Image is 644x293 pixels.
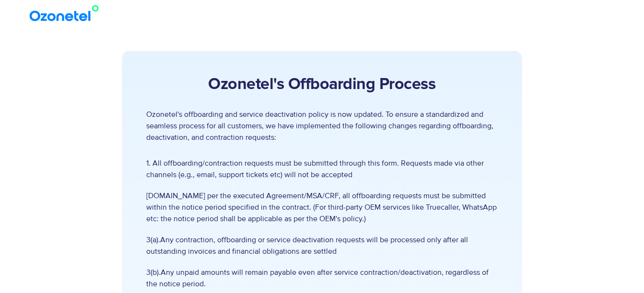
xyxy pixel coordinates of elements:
[146,158,498,180] span: 1. All offboarding/contraction requests must be submitted through this form. Requests made via ot...
[146,75,498,94] h2: Ozonetel's Offboarding Process
[146,190,498,225] span: [DOMAIN_NAME] per the executed Agreement/MSA/CRF, all offboarding requests must be submitted with...
[146,109,498,143] p: Ozonetel's offboarding and service deactivation policy is now updated. To ensure a standardized a...
[146,267,498,290] span: 3(b).Any unpaid amounts will remain payable even after service contraction/deactivation, regardle...
[146,234,498,257] span: 3(a).Any contraction, offboarding or service deactivation requests will be processed only after a...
